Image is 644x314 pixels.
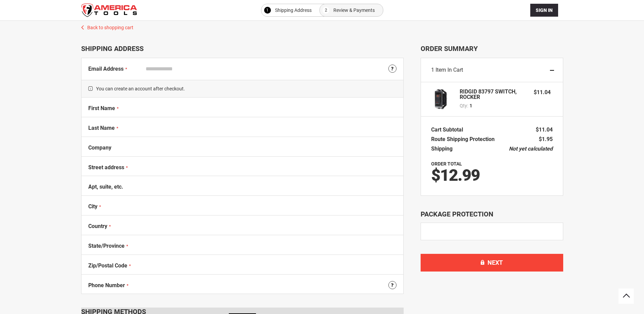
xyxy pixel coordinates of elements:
th: Route Shipping Protection [431,135,498,144]
span: Order Summary [421,45,563,53]
span: 2 [325,6,327,14]
span: Apt, suite, etc. [88,184,123,190]
strong: Order Total [431,161,462,167]
span: $11.04 [536,126,553,133]
div: Shipping Address [81,45,404,53]
span: Review & Payments [333,6,375,14]
strong: RIDGID 83797 SWITCH, ROCKER [460,89,527,100]
a: Back to shopping cart [74,21,570,31]
span: Last Name [88,125,115,131]
span: Company [88,144,111,151]
th: Cart Subtotal [431,125,466,135]
button: Next [421,254,563,272]
span: Item in Cart [436,67,463,73]
span: $1.95 [539,136,553,142]
span: 1 [431,67,434,73]
span: You can create an account after checkout. [81,80,403,98]
img: RIDGID 83797 SWITCH, ROCKER [431,89,452,109]
span: Email Address [88,66,124,72]
img: America Tools [81,3,137,17]
span: Street address [88,164,124,171]
span: Sign In [536,7,553,13]
a: store logo [81,3,137,17]
span: City [88,203,97,210]
span: Zip/Postal Code [88,262,127,269]
span: 1 [470,102,472,109]
div: Package Protection [421,209,563,219]
span: $11.04 [534,89,551,95]
span: State/Province [88,243,125,249]
span: Not yet calculated [509,145,553,152]
span: Qty [460,103,467,108]
span: First Name [88,105,115,111]
span: Next [487,259,503,266]
span: Shipping Address [275,6,312,14]
span: $12.99 [431,165,480,185]
span: 1 [266,6,269,14]
span: Country [88,223,107,229]
button: Sign In [530,4,558,17]
span: Phone Number [88,282,125,289]
span: Shipping [431,145,453,152]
